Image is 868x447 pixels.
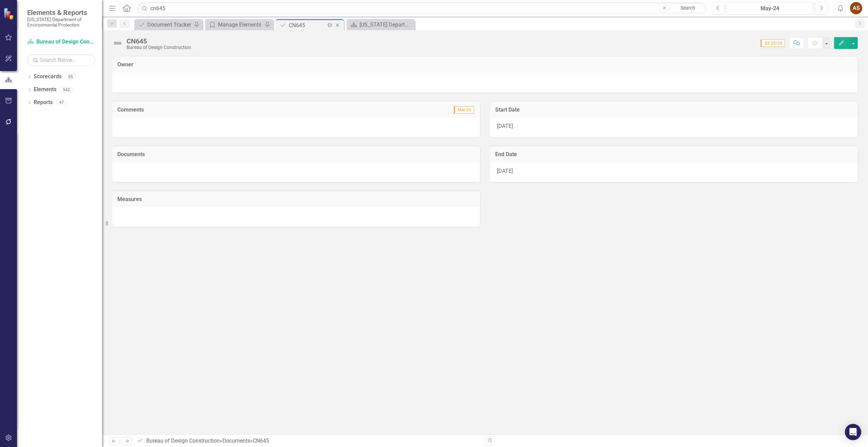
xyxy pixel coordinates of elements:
small: [US_STATE] Department of Environmental Protection [27,17,95,28]
input: Search Below... [27,54,95,66]
div: CN645 [253,437,269,444]
div: 542 [60,87,73,93]
div: » » [136,437,480,445]
h3: Documents [117,151,475,158]
span: Mar-24 [454,106,474,114]
div: Document Tracker [147,20,192,29]
h3: Start Date [495,107,853,113]
div: Open Intercom Messenger [845,424,861,440]
h3: Owner [117,62,853,68]
a: Manage Elements [207,20,263,29]
div: 95 [65,74,76,80]
a: Elements [34,86,56,94]
div: [US_STATE] Department of Environmental Protection [360,20,413,29]
h3: Measures [117,196,475,202]
span: Elements & Reports [27,9,95,17]
button: May-24 [727,2,813,14]
a: Search [671,3,705,13]
img: ClearPoint Strategy [3,7,15,19]
a: Scorecards [34,73,62,81]
button: AS [850,2,862,14]
span: Q3 23/24 [761,39,785,47]
div: 47 [56,100,67,105]
img: Not Defined [112,38,123,49]
a: Bureau of Design Construction [27,38,95,46]
a: [US_STATE] Department of Environmental Protection [348,20,413,29]
a: Bureau of Design Construction [146,437,220,444]
a: Document Tracker [136,20,192,29]
a: Reports [34,99,53,106]
h3: Comments [117,107,317,113]
input: Search ClearPoint... [138,2,707,14]
div: Manage Elements [218,20,263,29]
div: Bureau of Design Construction [127,45,191,50]
span: [DATE] [497,168,513,174]
div: CN645 [289,21,325,30]
div: May-24 [729,4,811,13]
h3: End Date [495,151,853,158]
span: [DATE] [497,123,513,129]
div: CN645 [127,37,191,45]
a: Documents [222,437,250,444]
